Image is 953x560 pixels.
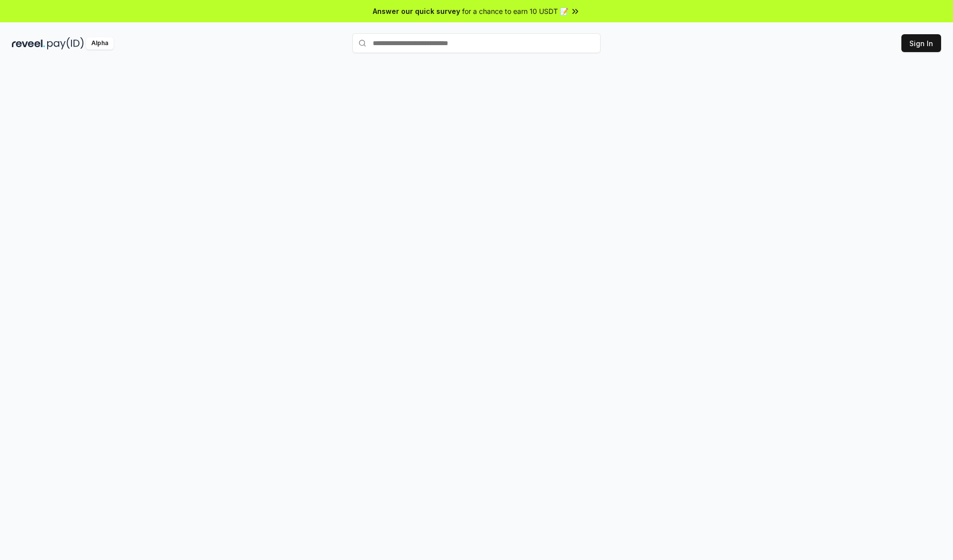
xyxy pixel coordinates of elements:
span: Answer our quick survey [373,6,460,16]
span: for a chance to earn 10 USDT 📝 [462,6,568,16]
button: Sign In [901,34,941,52]
img: pay_id [47,37,84,50]
img: reveel_dark [12,37,45,50]
div: Alpha [86,37,114,50]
